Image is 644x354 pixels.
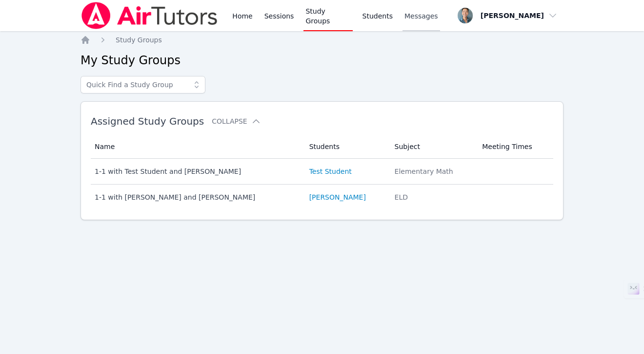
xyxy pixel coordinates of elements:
[91,135,303,159] th: Name
[91,159,553,185] tr: 1-1 with Test Student and [PERSON_NAME]Test StudentElementary Math
[91,185,553,210] tr: 1-1 with [PERSON_NAME] and [PERSON_NAME][PERSON_NAME]ELD
[309,192,366,202] a: [PERSON_NAME]
[116,36,162,44] span: Study Groups
[395,167,471,176] div: Elementary Math
[116,35,162,45] a: Study Groups
[212,116,261,126] button: Collapse
[80,35,563,45] nav: Breadcrumb
[476,135,553,159] th: Meeting Times
[80,76,205,93] input: Quick Find a Study Group
[91,115,204,127] span: Assigned Study Groups
[80,2,219,29] img: Air Tutors
[80,53,563,68] h2: My Study Groups
[404,11,438,21] span: Messages
[303,135,389,159] th: Students
[95,167,298,176] div: 1-1 with Test Student and [PERSON_NAME]
[389,135,477,159] th: Subject
[309,167,352,176] a: Test Student
[95,192,298,202] div: 1-1 with [PERSON_NAME] and [PERSON_NAME]
[395,192,471,202] div: ELD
